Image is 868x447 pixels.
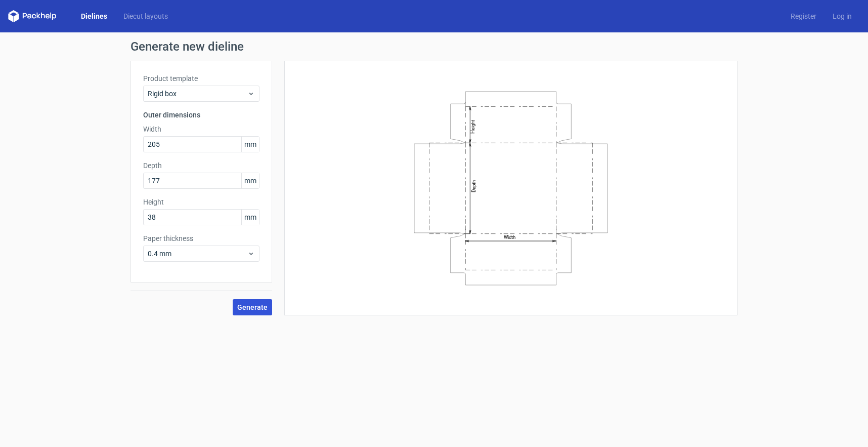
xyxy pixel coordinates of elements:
span: Rigid box [148,89,247,99]
span: mm [241,173,259,188]
text: Height [470,119,475,133]
button: Generate [233,299,272,315]
span: mm [241,210,259,225]
h1: Generate new dieline [131,40,737,53]
label: Product template [143,73,259,84]
text: Depth [471,180,476,192]
label: Depth [143,160,259,171]
label: Height [143,197,259,207]
label: Width [143,124,259,134]
a: Dielines [73,11,115,21]
span: mm [241,137,259,152]
a: Diecut layouts [115,11,176,21]
a: Register [783,11,824,21]
h3: Outer dimensions [143,110,259,120]
label: Paper thickness [143,233,259,243]
span: Generate [237,304,268,311]
text: Width [504,234,515,240]
a: Log in [824,11,860,21]
span: 0.4 mm [148,249,247,259]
